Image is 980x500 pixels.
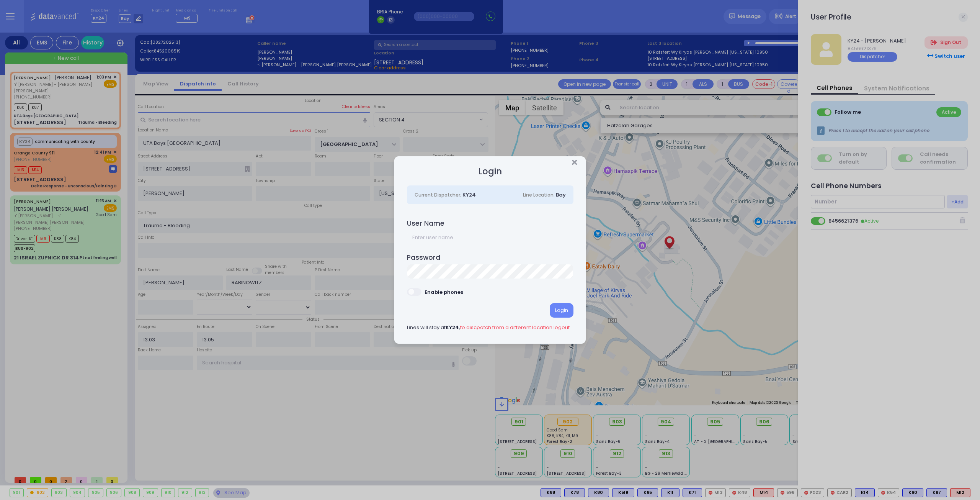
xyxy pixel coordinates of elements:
button: Close [572,159,577,166]
span: Lines will stay at , [407,324,570,331]
div: Enable phones [425,289,463,296]
span: Current Dispatcher: [415,192,461,198]
span: Line Location: [523,192,555,198]
h4: Password [407,254,573,262]
div: Login [550,303,573,318]
span: Bay [556,191,566,198]
h4: User Name [407,220,573,228]
span: KY24 [446,324,459,331]
a: to discpatch from a different location logout [460,324,570,331]
span: KY24 [462,191,476,198]
h2: Login [478,166,502,177]
input: Enter user name [407,230,573,245]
